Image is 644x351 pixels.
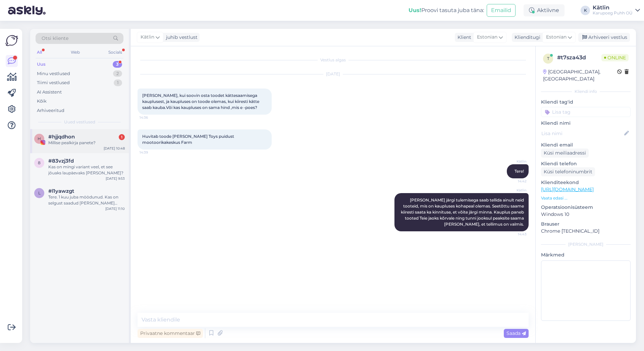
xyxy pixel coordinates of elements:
p: Kliendi email [541,141,631,149]
div: Arhiveeri vestlus [578,33,630,42]
div: Klienditugi [512,34,540,41]
span: 14:36 [140,115,165,120]
span: Kätlin [501,188,527,193]
span: Estonian [477,34,497,41]
p: Märkmed [541,251,631,258]
span: Otsi kliente [42,35,68,42]
span: Kätlin [501,159,527,164]
div: [DATE] [138,71,529,77]
img: Askly Logo [5,34,18,47]
div: Socials [107,48,123,57]
div: AI Assistent [37,89,62,96]
span: 14:39 [140,150,165,155]
div: All [36,48,43,57]
p: Windows 10 [541,211,631,218]
span: Online [601,54,629,61]
div: Arhiveeritud [37,107,64,114]
input: Lisa tag [541,107,631,117]
div: 1 [119,134,125,140]
span: Estonian [546,34,567,41]
div: Küsi telefoninumbrit [541,167,595,176]
p: Kliendi nimi [541,120,631,127]
div: Kliendi info [541,89,631,95]
div: Kõik [37,98,47,105]
span: 8 [38,160,41,165]
span: Tere! [515,169,524,174]
span: t [547,56,549,61]
div: Privaatne kommentaar [138,329,203,338]
div: K [581,6,590,15]
span: [PERSON_NAME] järgi tulemisega saab tellida ainult neid tooteid, mis on kaupluses kohapeal olemas... [401,197,525,227]
p: Vaata edasi ... [541,195,631,201]
input: Lisa nimi [541,130,623,137]
p: Kliendi telefon [541,160,631,167]
a: [URL][DOMAIN_NAME] [541,186,594,192]
div: juhib vestlust [163,34,198,41]
div: Vestlus algas [138,57,529,63]
div: [DATE] 9:53 [106,176,125,181]
p: Operatsioonisüsteem [541,204,631,211]
button: Emailid [487,4,516,17]
span: 14:42 [501,179,527,184]
div: Proovi tasuta juba täna: [409,6,484,14]
div: [DATE] 10:48 [104,146,125,151]
div: 2 [113,70,122,77]
p: Klienditeekond [541,179,631,186]
div: Minu vestlused [37,70,70,77]
span: Saada [506,330,526,336]
div: Web [69,48,81,57]
div: # t7sza43d [557,54,601,62]
div: [PERSON_NAME] [541,241,631,247]
div: Uus [37,61,46,68]
div: Klient [455,34,471,41]
a: KätlinKarupoeg Puhh OÜ [593,5,640,16]
div: Karupoeg Puhh OÜ [593,10,633,16]
div: Kas on mingi variant veel, et see jõuaks laupäevaks [PERSON_NAME]? [48,164,125,176]
p: Chrome [TECHNICAL_ID] [541,228,631,235]
span: [PERSON_NAME], kui soovin osta toodet kättesaamisega kauplusest, ja kaupluses on toode olemas, ku... [142,93,260,110]
div: [DATE] 11:10 [105,206,125,211]
div: Küsi meiliaadressi [541,149,589,158]
p: Brauser [541,221,631,228]
div: 3 [113,61,122,68]
div: Kätlin [593,5,633,10]
div: Tere. 1 kuu juba möödunud. Kas on selgust saadud [PERSON_NAME] epoodi uued monster high tooted li... [48,194,125,206]
div: 1 [114,79,122,86]
span: 14:43 [501,232,527,237]
span: #83vzj3fd [48,158,74,164]
span: l [38,190,41,195]
div: [GEOGRAPHIC_DATA], [GEOGRAPHIC_DATA] [543,68,617,82]
span: #l1yawzgt [48,188,74,194]
span: Kätlin [141,34,154,41]
span: #hjjqdhon [48,134,75,140]
div: Millise pealkirja panete? [48,140,125,146]
div: Aktiivne [524,4,565,16]
p: Kliendi tag'id [541,99,631,106]
span: Huvitab toode [PERSON_NAME] Toys puidust mootoorikakeskus Farm [142,134,235,145]
div: Tiimi vestlused [37,79,70,86]
span: h [38,136,41,141]
b: Uus! [409,7,421,13]
span: Uued vestlused [64,119,95,125]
